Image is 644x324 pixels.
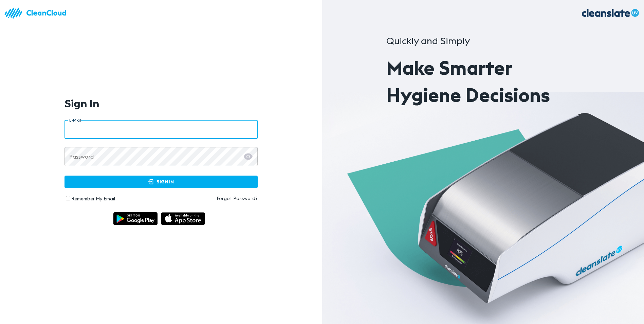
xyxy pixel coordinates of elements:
img: logo.83bc1f05.svg [3,3,71,23]
img: img_android.ce55d1a6.svg [113,212,158,226]
img: logo_.070fea6c.svg [576,3,644,23]
img: img_appstore.1cb18997.svg [161,212,205,226]
p: Make Smarter Hygiene Decisions [386,54,579,109]
button: Sign In [65,176,258,188]
h1: Sign In [65,97,99,110]
span: Quickly and Simply [386,35,470,47]
span: Sign In [72,178,251,186]
a: Forgot Password? [161,195,258,202]
label: Remember My Email [71,196,115,202]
